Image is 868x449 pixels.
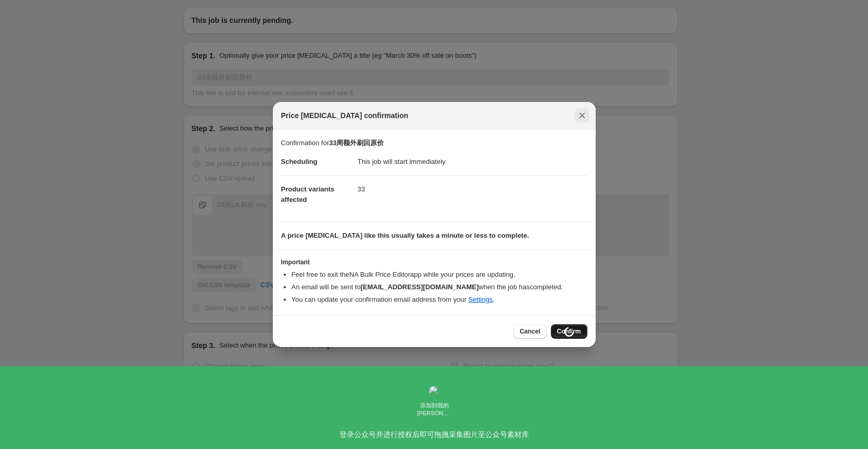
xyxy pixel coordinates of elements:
[281,110,409,121] span: Price [MEDICAL_DATA] confirmation
[468,296,493,303] a: Settings
[513,324,546,339] button: Cancel
[292,294,587,305] li: You can update your confirmation email address from your .
[281,158,318,165] span: Scheduling
[281,138,587,148] p: Confirmation for
[360,283,479,291] b: [EMAIL_ADDRESS][DOMAIN_NAME]
[520,327,540,336] span: Cancel
[281,185,335,203] span: Product variants affected
[358,148,587,175] dd: This job will start immediately.
[281,232,530,239] b: A price [MEDICAL_DATA] like this usually takes a minute or less to complete.
[575,108,589,123] button: Close
[292,270,587,280] li: Feel free to exit the NA Bulk Price Editor app while your prices are updating.
[292,282,587,292] li: An email will be sent to when the job has completed .
[281,258,587,266] h3: Important
[358,175,587,203] dd: 33
[329,139,384,147] b: 33周额外刷回原价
